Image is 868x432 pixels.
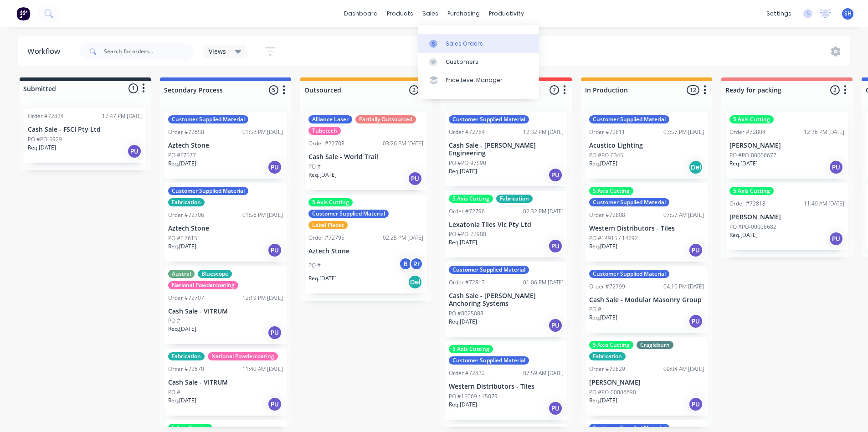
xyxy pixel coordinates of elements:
[168,151,196,159] p: PO #F7577
[27,46,65,57] div: Workflow
[164,112,287,179] div: Customer Supplied MaterialOrder #7265001:53 PM [DATE]Aztech StonePO #F7577Req.[DATE]PU
[198,270,232,278] div: Bluescope
[445,262,567,337] div: Customer Supplied MaterialOrder #7281301:06 PM [DATE]Cash Sale - [PERSON_NAME] Anchoring SystemsP...
[589,352,626,360] div: Fabrication
[449,356,529,365] div: Customer Supplied Material
[449,278,485,287] div: Order #72813
[446,76,503,84] div: Price Level Manager
[586,266,708,333] div: Customer Supplied MaterialOrder #7279904:10 PM [DATE]Cash Sale - Modular Masonry GroupPO #Req.[DA...
[523,278,564,287] div: 01:06 PM [DATE]
[168,365,204,373] div: Order #72670
[496,195,533,203] div: Fabrication
[168,352,205,360] div: Fabrication
[589,379,704,386] p: [PERSON_NAME]
[418,34,539,52] a: Sales Orders
[729,128,765,136] div: Order #72804
[589,234,638,242] p: PO #14915 / 14292
[663,128,704,136] div: 03:57 PM [DATE]
[449,318,477,326] p: Req. [DATE]
[168,424,212,432] div: 5 Axis Cutting
[168,142,283,149] p: Aztech Stone
[305,195,427,293] div: 5 Axis CuttingCustomer Supplied MaterialLabel PiecesOrder #7279502:25 PM [DATE]Aztech StonePO #BR...
[449,383,564,391] p: Western Distributors - Tiles
[308,127,341,135] div: Tubetech
[729,223,776,231] p: PO #PO-00006682
[548,239,563,253] div: PU
[28,144,56,152] p: Req. [DATE]
[589,388,636,396] p: PO #PO-00006690
[382,7,418,21] div: products
[548,318,563,333] div: PU
[104,42,194,61] input: Search for orders...
[449,238,477,247] p: Req. [DATE]
[164,183,287,262] div: Customer Supplied MaterialFabricationOrder #7270601:56 PM [DATE]Aztech StonePO #F 7615Req.[DATE]PU
[589,305,601,314] p: PO #
[168,198,205,206] div: Fabrication
[339,7,382,21] a: dashboard
[589,211,625,219] div: Order #72808
[589,187,633,195] div: 5 Axis Cutting
[726,112,848,179] div: 5 Axis CuttingOrder #7280412:36 PM [DATE][PERSON_NAME]PO #PO-00006677Req.[DATE]PU
[168,388,180,396] p: PO #
[168,187,248,195] div: Customer Supplied Material
[589,341,633,349] div: 5 Axis Cutting
[449,230,486,238] p: PO #PO-22900
[589,424,669,432] div: Customer Supplied Material
[589,283,625,291] div: Order #72799
[168,242,196,251] p: Req. [DATE]
[449,392,498,401] p: PO #15069 / 15079
[168,225,283,232] p: Aztech Stone
[449,401,477,409] p: Req. [DATE]
[418,7,443,21] div: sales
[168,128,204,136] div: Order #72650
[688,397,703,411] div: PU
[804,128,844,136] div: 12:36 PM [DATE]
[446,40,483,48] div: Sales Orders
[589,314,617,322] p: Req. [DATE]
[548,401,563,416] div: PU
[242,365,283,373] div: 11:40 AM [DATE]
[308,153,423,161] p: Cash Sale - World Trail
[829,160,843,175] div: PU
[589,159,617,168] p: Req. [DATE]
[355,115,416,123] div: Partially Outsourced
[24,108,146,163] div: Order #7283412:47 PM [DATE]Cash Sale - FSCI Pty LtdPO #PO-5929Req.[DATE]PU
[410,257,423,271] div: Rr
[168,379,283,386] p: Cash Sale - VITRUM
[589,396,617,405] p: Req. [DATE]
[164,266,287,345] div: AustralBluescopeNational PowdercoatingOrder #7270712:19 PM [DATE]Cash Sale - VITRUMPO #Req.[DATE]PU
[449,266,529,274] div: Customer Supplied Material
[28,112,64,120] div: Order #72834
[729,151,776,159] p: PO #PO-00006677
[523,369,564,377] div: 07:59 AM [DATE]
[726,183,848,250] div: 5 Axis CuttingOrder #7281811:49 AM [DATE][PERSON_NAME]PO #PO-00006682Req.[DATE]PU
[16,7,30,21] img: Factory
[445,191,567,258] div: 5 Axis CuttingFabricationOrder #7279602:32 PM [DATE]Lexatonia Tiles Vic Pty LtdPO #PO-22900Req.[D...
[168,211,204,219] div: Order #72706
[729,159,758,168] p: Req. [DATE]
[729,115,774,123] div: 5 Axis Cutting
[589,225,704,232] p: Western Distributors - Tiles
[449,292,564,308] p: Cash Sale - [PERSON_NAME] Anchoring Systems
[589,198,669,206] div: Customer Supplied Material
[418,71,539,89] a: Price Level Manager
[729,231,758,239] p: Req. [DATE]
[408,171,422,186] div: PU
[449,309,483,318] p: PO #8025088
[449,128,485,136] div: Order #72784
[168,325,196,333] p: Req. [DATE]
[168,234,197,242] p: PO #F 7615
[168,396,196,405] p: Req. [DATE]
[209,46,226,56] span: Views
[168,159,196,168] p: Req. [DATE]
[762,7,796,21] div: settings
[729,213,844,221] p: [PERSON_NAME]
[586,183,708,262] div: 5 Axis CuttingCustomer Supplied MaterialOrder #7280807:57 AM [DATE]Western Distributors - TilesPO...
[484,7,529,21] div: productivity
[308,139,344,148] div: Order #72708
[305,112,427,190] div: Alliance LaserPartially OutsourcedTubetechOrder #7270803:26 PM [DATE]Cash Sale - World TrailPO #R...
[28,126,143,134] p: Cash Sale - FSCI Pty Ltd
[242,128,283,136] div: 01:53 PM [DATE]
[844,10,852,18] span: SH
[804,200,844,208] div: 11:49 AM [DATE]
